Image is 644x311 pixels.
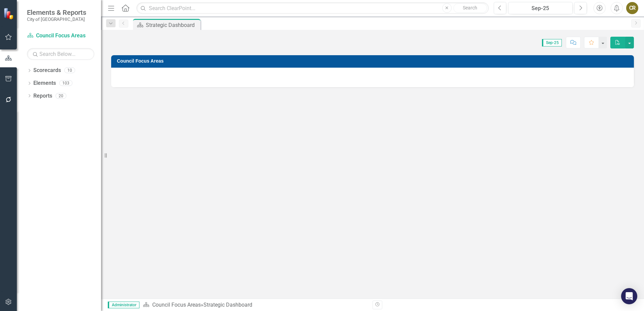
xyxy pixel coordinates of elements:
a: Reports [33,92,52,100]
div: 10 [64,68,75,73]
img: ClearPoint Strategy [3,7,15,19]
h3: Council Focus Areas [117,59,631,64]
span: Sep-25 [542,39,562,46]
span: Elements & Reports [27,8,86,16]
div: Strategic Dashboard [146,21,199,29]
div: 103 [59,80,72,86]
div: 20 [56,93,66,99]
small: City of [GEOGRAPHIC_DATA] [27,16,86,22]
input: Search Below... [27,48,94,60]
button: Sep-25 [508,2,573,14]
span: Search [463,5,477,10]
div: Sep-25 [511,4,570,12]
a: Scorecards [33,67,61,74]
div: Strategic Dashboard [203,302,252,308]
a: Council Focus Areas [152,302,201,308]
a: Elements [33,79,56,87]
span: Administrator [108,302,139,308]
div: » [143,301,367,309]
div: Open Intercom Messenger [621,288,637,304]
button: Search [453,3,487,13]
button: CR [626,2,638,14]
input: Search ClearPoint... [136,2,489,14]
a: Council Focus Areas [27,32,94,40]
